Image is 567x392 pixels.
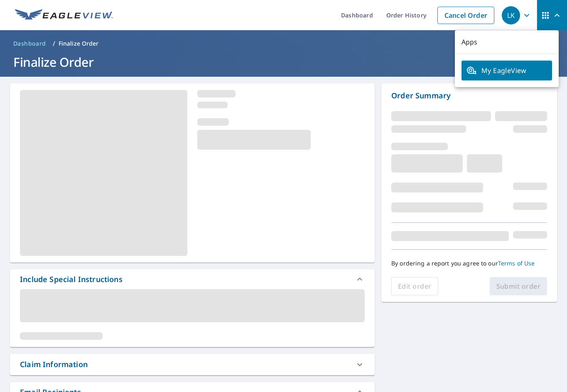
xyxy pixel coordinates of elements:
span: My EagleView [466,66,547,75]
a: Terms of Use [498,259,535,267]
div: Claim Information [20,359,88,370]
div: Claim Information [10,354,375,375]
p: Apps [455,30,559,54]
div: Include Special Instructions [20,274,123,285]
a: Cancel Order [437,7,494,24]
a: My EagleView [461,61,552,80]
div: LK [502,6,520,24]
img: EV Logo [15,9,113,22]
div: Include Special Instructions [10,269,375,289]
nav: breadcrumb [10,37,557,50]
span: Dashboard [13,39,46,48]
a: Dashboard [10,37,49,50]
p: Order Summary [391,90,547,101]
p: Finalize Order [59,39,99,48]
h1: Finalize Order [10,54,557,71]
p: By ordering a report you agree to our [391,260,547,267]
li: / [53,39,55,49]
